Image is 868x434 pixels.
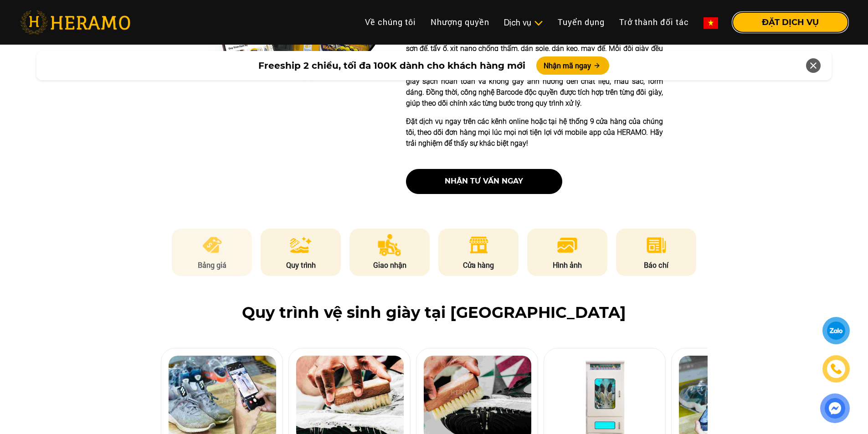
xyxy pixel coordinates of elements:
[831,364,842,374] img: phone-icon
[406,169,562,194] button: nhận tư vấn ngay
[258,59,525,72] span: Freeship 2 chiều, tối đa 100K dành cho khách hàng mới
[534,19,543,28] img: subToggleIcon
[20,303,848,322] h2: Quy trình vệ sinh giày tại [GEOGRAPHIC_DATA]
[438,260,519,271] p: Cửa hàng
[290,234,312,256] img: process.png
[527,260,607,271] p: Hình ảnh
[358,12,423,32] a: Về chúng tôi
[733,12,848,32] button: ĐẶT DỊCH VỤ
[201,234,223,256] img: pricing.png
[704,17,718,29] img: vn-flag.png
[550,12,612,32] a: Tuyển dụng
[172,260,252,271] p: Bảng giá
[423,12,497,32] a: Nhượng quyền
[645,234,668,256] img: news.png
[556,234,578,256] img: image.png
[406,116,663,149] p: Đặt dịch vụ ngay trên các kênh online hoặc tại hệ thống 9 cửa hàng của chúng tôi, theo dõi đơn hà...
[20,10,130,34] img: heramo-logo.png
[349,260,430,271] p: Giao nhận
[616,260,696,271] p: Báo chí
[467,234,490,256] img: store.png
[824,357,848,381] a: phone-icon
[536,56,609,75] button: Nhận mã ngay
[612,12,696,32] a: Trở thành đối tác
[504,16,543,29] div: Dịch vụ
[261,260,341,271] p: Quy trình
[725,18,848,26] a: ĐẶT DỊCH VỤ
[378,234,401,256] img: delivery.png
